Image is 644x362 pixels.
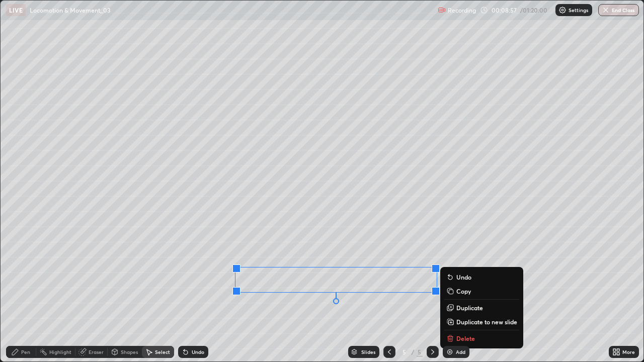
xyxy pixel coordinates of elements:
[456,287,471,295] p: Copy
[456,318,517,326] p: Duplicate to new slide
[602,6,610,14] img: end-class-cross
[412,349,415,355] div: /
[438,6,446,14] img: recording.375f2c34.svg
[569,8,588,13] p: Settings
[30,6,111,14] p: Locomotion & Movement_03
[121,349,138,354] div: Shapes
[622,349,635,354] div: More
[446,348,454,356] img: add-slide-button
[444,285,519,297] button: Copy
[456,349,465,354] div: Add
[155,349,170,354] div: Select
[456,304,483,312] p: Duplicate
[399,349,410,355] div: 5
[361,349,375,354] div: Slides
[448,7,476,14] p: Recording
[9,6,23,14] p: LIVE
[89,349,104,354] div: Eraser
[444,316,519,328] button: Duplicate to new slide
[598,4,639,16] button: End Class
[444,332,519,344] button: Delete
[456,273,471,281] p: Undo
[49,349,71,354] div: Highlight
[417,347,423,356] div: 5
[558,6,567,14] img: class-settings-icons
[21,349,30,354] div: Pen
[456,334,475,342] p: Delete
[444,302,519,314] button: Duplicate
[192,349,204,354] div: Undo
[444,271,519,283] button: Undo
